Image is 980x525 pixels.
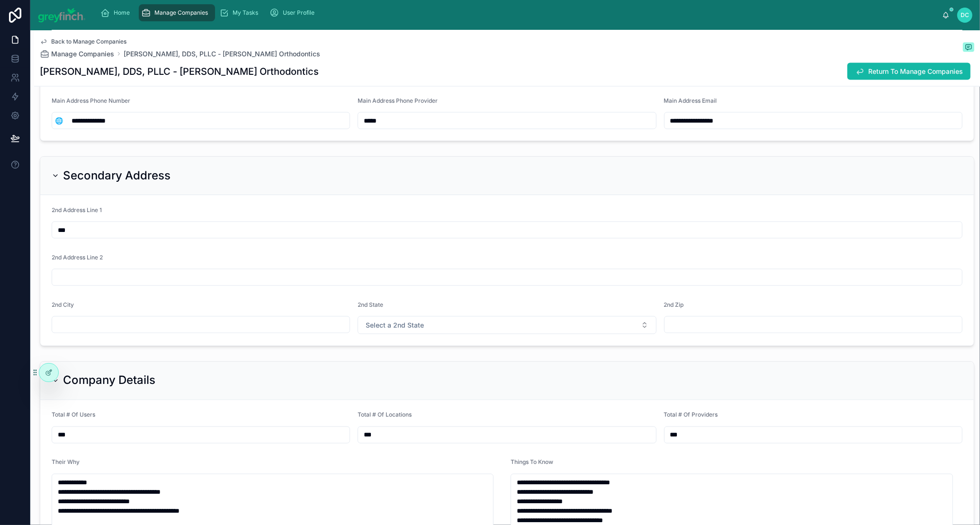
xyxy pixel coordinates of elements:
a: [PERSON_NAME], DDS, PLLC - [PERSON_NAME] Orthodontics [124,49,320,59]
button: Select Button [52,112,66,129]
span: Total # Of Users [52,411,95,418]
span: Their Why [52,459,80,466]
span: My Tasks [233,9,259,17]
span: 🌐 [55,116,63,125]
a: User Profile [267,4,322,21]
span: Manage Companies [51,49,114,59]
span: 2nd Address Line 2 [52,254,103,261]
span: Home [114,9,130,17]
a: Back to Manage Companies [40,38,126,45]
a: My Tasks [217,4,265,21]
span: 2nd Zip [664,301,684,308]
span: DC [961,11,969,19]
a: Manage Companies [40,49,114,59]
span: Main Address Email [664,97,717,104]
span: Return To Manage Companies [868,67,963,76]
span: Total # Of Providers [664,411,718,418]
span: Total # Of Locations [358,411,412,418]
h2: Secondary Address [63,168,171,183]
a: Home [98,4,137,21]
a: Manage Companies [139,4,215,21]
button: Return To Manage Companies [847,63,971,80]
span: Back to Manage Companies [51,38,126,45]
span: 2nd Address Line 1 [52,206,102,214]
h1: [PERSON_NAME], DDS, PLLC - [PERSON_NAME] Orthodontics [40,65,319,78]
span: Main Address Phone Provider [358,97,438,104]
div: scrollable content [93,2,943,23]
span: 2nd State [358,301,383,308]
h2: Company Details [63,373,155,388]
span: User Profile [283,9,315,17]
span: Manage Companies [155,9,208,17]
img: App logo [38,8,86,23]
span: 2nd City [52,301,74,308]
span: Things To Know [511,459,553,466]
button: Select Button [358,316,656,334]
span: Select a 2nd State [366,320,424,330]
span: Main Address Phone Number [52,97,130,104]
